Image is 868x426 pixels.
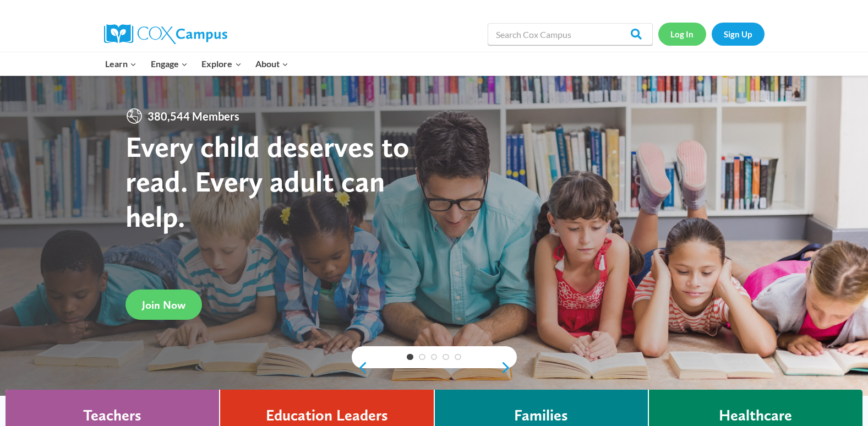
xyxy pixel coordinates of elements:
[143,107,244,125] span: 380,544 Members
[99,52,144,75] button: Child menu of Learn
[352,361,368,374] a: previous
[712,23,765,45] a: Sign Up
[455,354,461,361] a: 5
[488,23,653,45] input: Search Cox Campus
[431,354,438,361] a: 3
[352,357,517,379] div: content slider buttons
[142,298,185,312] span: Join Now
[658,23,706,45] a: Log In
[144,52,195,75] button: Child menu of Engage
[104,24,227,44] img: Cox Campus
[443,354,449,361] a: 4
[195,52,249,75] button: Child menu of Explore
[719,406,792,425] h4: Healthcare
[419,354,425,361] a: 2
[125,290,202,320] a: Join Now
[248,52,296,75] button: Child menu of About
[407,354,413,361] a: 1
[514,406,568,425] h4: Families
[125,129,410,234] strong: Every child deserves to read. Every adult can help.
[266,406,388,425] h4: Education Leaders
[500,361,517,374] a: next
[99,52,296,75] nav: Primary Navigation
[658,23,765,45] nav: Secondary Navigation
[83,406,141,425] h4: Teachers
